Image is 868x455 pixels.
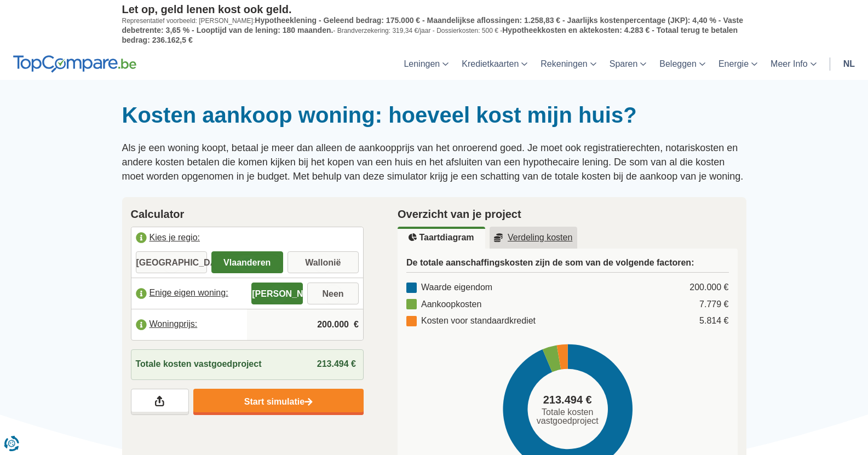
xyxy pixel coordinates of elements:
span: Hypotheeklening - Geleend bedrag: 175.000 € - Maandelijkse aflossingen: 1.258,83 € - Jaarlijks ko... [122,16,743,34]
label: Wallonië [288,251,359,273]
span: 213.494 € [543,392,592,408]
a: nl [837,48,861,80]
label: Vlaanderen [211,251,283,273]
div: Aankoopkosten [406,298,481,311]
u: Verdeling kosten [494,233,573,242]
h1: Kosten aankoop woning: hoeveel kost mijn huis? [122,102,746,128]
a: Start simulatie [193,389,364,415]
label: Woningprijs: [131,313,248,337]
a: Energie [712,48,764,80]
a: Rekeningen [534,48,602,80]
span: 213.494 € [317,359,356,368]
span: Hypotheekkosten en aktekosten: 4.283 € - Totaal terug te betalen bedrag: 236.162,5 € [122,26,738,44]
label: Kies je regio: [131,227,364,251]
a: Meer Info [764,48,823,80]
img: TopCompare [13,55,136,73]
div: 200.000 € [689,281,728,294]
label: [GEOGRAPHIC_DATA] [136,251,208,273]
a: Sparen [603,48,653,80]
u: Taartdiagram [409,233,474,242]
span: Totale kosten vastgoedproject [532,408,603,425]
p: Als je een woning koopt, betaal je meer dan alleen de aankoopprijs van het onroerend goed. Je moe... [122,141,746,183]
label: Enige eigen woning: [131,281,248,306]
div: 7.779 € [699,298,728,311]
a: Leningen [397,48,455,80]
p: Let op, geld lenen kost ook geld. [122,3,746,16]
h2: Calculator [131,206,364,222]
p: Representatief voorbeeld: [PERSON_NAME]: - Brandverzekering: 319,34 €/jaar - Dossierkosten: 500 € - [122,16,746,45]
input: | [251,310,359,339]
span: Totale kosten vastgoedproject [136,358,262,371]
h2: Overzicht van je project [398,206,738,222]
label: Neen [307,283,359,304]
div: Waarde eigendom [406,281,492,294]
a: Kredietkaarten [455,48,534,80]
div: 5.814 € [699,315,728,327]
label: [PERSON_NAME] [251,283,303,304]
img: Start simulatie [304,398,313,407]
div: Kosten voor standaardkrediet [406,315,536,327]
a: Deel je resultaten [131,389,189,415]
a: Beleggen [653,48,712,80]
span: € [354,319,359,331]
h3: De totale aanschaffingskosten zijn de som van de volgende factoren: [406,257,729,273]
